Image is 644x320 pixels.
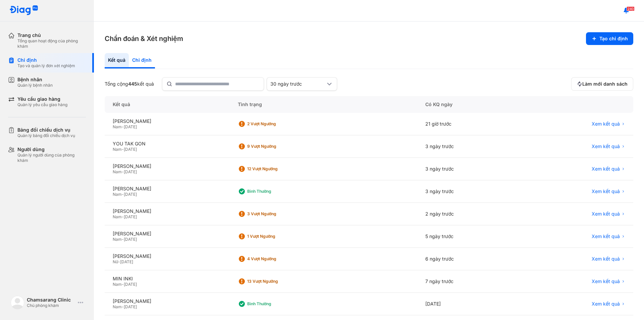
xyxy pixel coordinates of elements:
div: Tổng cộng kết quả [105,81,154,87]
span: Nữ [113,259,118,264]
span: Xem kết quả [592,301,620,307]
div: Quản lý người dùng của phòng khám [17,152,86,163]
span: 445 [128,81,137,87]
span: Xem kết quả [592,188,620,194]
div: 9 Vượt ngưỡng [247,144,301,149]
div: Bình thường [247,189,301,194]
h3: Chẩn đoán & Xét nghiệm [105,34,183,43]
span: Nam [113,237,122,242]
div: Có KQ ngày [417,96,520,113]
div: 1 Vượt ngưỡng [247,234,301,239]
span: [DATE] [124,282,137,287]
div: [PERSON_NAME] [113,186,222,192]
div: Quản lý yêu cầu giao hàng [17,102,67,107]
span: [DATE] [124,304,137,309]
button: Tạo chỉ định [586,32,633,45]
div: 13 Vượt ngưỡng [247,279,301,284]
img: logo [9,5,38,16]
span: Xem kết quả [592,166,620,172]
div: 7 ngày trước [417,270,520,293]
span: Xem kết quả [592,278,620,284]
span: - [122,124,124,129]
div: [PERSON_NAME] [113,208,222,214]
span: [DATE] [124,124,137,129]
span: - [122,147,124,152]
div: Bệnh nhân [17,77,53,83]
span: [DATE] [124,237,137,242]
div: MIN INKI [113,276,222,282]
div: 5 ngày trước [417,225,520,248]
span: Xem kết quả [592,233,620,239]
span: Nam [113,304,122,309]
div: 3 ngày trước [417,180,520,203]
div: Quản lý bệnh nhân [17,83,53,88]
div: [PERSON_NAME] [113,253,222,259]
div: Kết quả [105,96,230,113]
div: 30 ngày trước [270,81,325,87]
span: - [122,214,124,219]
div: Chủ phòng khám [27,303,75,308]
div: Chỉ định [129,53,155,68]
div: 21 giờ trước [417,113,520,135]
span: - [122,169,124,174]
span: Xem kết quả [592,121,620,127]
span: - [122,237,124,242]
div: 6 ngày trước [417,248,520,270]
div: Bảng đối chiếu dịch vụ [17,127,75,133]
div: Bình thường [247,301,301,307]
span: Làm mới danh sách [582,81,628,87]
div: Chamsarang Clinic [27,297,75,303]
span: Xem kết quả [592,256,620,262]
div: [PERSON_NAME] [113,118,222,124]
span: - [122,304,124,309]
div: Tổng quan hoạt động của phòng khám [17,38,86,49]
span: Nam [113,169,122,174]
span: [DATE] [124,169,137,174]
span: [DATE] [120,259,133,264]
div: [DATE] [417,293,520,315]
span: - [122,192,124,197]
div: 4 Vượt ngưỡng [247,256,301,262]
div: 2 ngày trước [417,203,520,225]
div: YOU TAK GON [113,141,222,147]
div: Người dùng [17,146,86,152]
div: Chỉ định [17,57,75,63]
div: 2 Vượt ngưỡng [247,121,301,127]
span: Xem kết quả [592,211,620,217]
div: [PERSON_NAME] [113,231,222,237]
div: Quản lý bảng đối chiếu dịch vụ [17,133,75,138]
span: [DATE] [124,192,137,197]
img: logo [11,296,24,309]
div: Kết quả [105,53,129,68]
div: [PERSON_NAME] [113,163,222,169]
span: Nam [113,147,122,152]
span: 240 [627,6,635,11]
div: 12 Vượt ngưỡng [247,166,301,172]
div: Trang chủ [17,32,86,38]
div: 3 Vượt ngưỡng [247,211,301,217]
span: Nam [113,192,122,197]
span: Nam [113,124,122,129]
div: 3 ngày trước [417,158,520,180]
div: 3 ngày trước [417,135,520,158]
span: [DATE] [124,147,137,152]
span: - [118,259,120,264]
div: Tạo và quản lý đơn xét nghiệm [17,63,75,68]
span: - [122,282,124,287]
div: [PERSON_NAME] [113,298,222,304]
div: Yêu cầu giao hàng [17,96,67,102]
span: Nam [113,214,122,219]
div: Tình trạng [230,96,417,113]
button: Làm mới danh sách [571,77,633,91]
span: Xem kết quả [592,143,620,149]
span: Nam [113,282,122,287]
span: [DATE] [124,214,137,219]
